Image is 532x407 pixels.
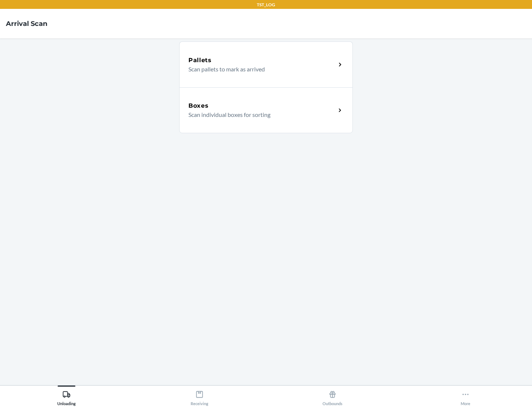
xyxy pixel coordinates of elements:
p: Scan pallets to mark as arrived [188,65,330,74]
p: TST_LOG [257,1,275,8]
a: PalletsScan pallets to mark as arrived [179,41,353,87]
button: Outbounds [266,386,399,406]
h5: Boxes [188,101,209,110]
button: More [399,386,532,406]
div: Receiving [191,387,208,406]
a: BoxesScan individual boxes for sorting [179,87,353,133]
div: Outbounds [323,387,342,406]
h4: Arrival Scan [6,19,47,28]
button: Receiving [133,386,266,406]
p: Scan individual boxes for sorting [188,110,330,119]
h5: Pallets [188,56,212,65]
div: Unloading [57,387,76,406]
div: More [461,387,470,406]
